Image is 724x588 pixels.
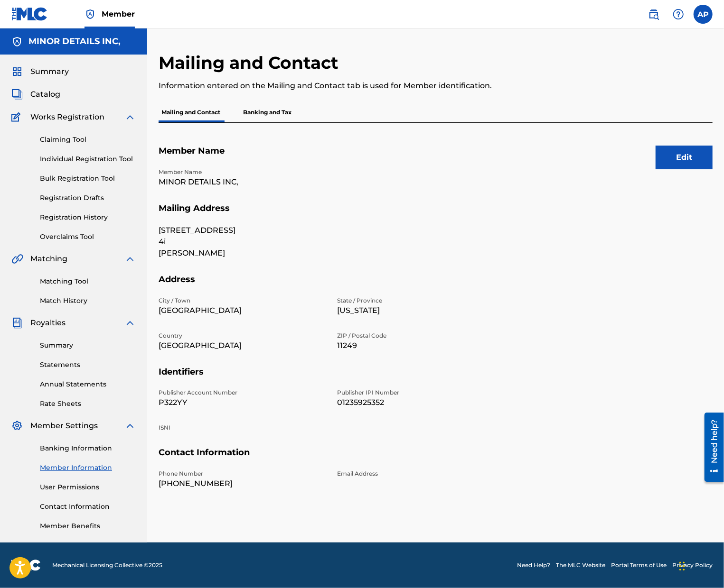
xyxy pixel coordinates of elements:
p: Banking and Tax [240,102,294,122]
a: Statements [40,360,136,370]
a: CatalogCatalog [11,89,60,100]
p: [PHONE_NUMBER] [159,478,326,489]
a: Member Benefits [40,521,136,531]
a: Claiming Tool [40,135,136,145]
a: User Permissions [40,482,136,492]
a: SummarySummary [11,66,69,77]
iframe: Resource Center [697,409,724,486]
p: [STREET_ADDRESS] [159,225,326,236]
a: Matching Tool [40,276,136,286]
img: Top Rightsholder [85,9,96,20]
p: MINOR DETAILS INC, [159,176,326,188]
p: Publisher Account Number [159,388,326,397]
p: State / Province [337,296,504,305]
p: [PERSON_NAME] [159,248,326,259]
span: Catalog [30,89,60,100]
a: Registration Drafts [40,193,136,203]
div: Help [669,5,688,24]
p: P322YY [159,397,326,408]
a: Registration History [40,212,136,222]
h2: Mailing and Contact [159,52,343,73]
span: Royalties [30,317,66,329]
p: Information entered on the Mailing and Contact tab is used for Member identification. [159,80,585,92]
button: Edit [656,146,713,169]
img: search [648,9,659,20]
a: Summary [40,340,136,350]
span: Mechanical Licensing Collective © 2025 [52,561,162,570]
img: MLC Logo [11,7,48,21]
p: 11249 [337,340,504,351]
p: Phone Number [159,469,326,478]
a: Individual Registration Tool [40,154,136,164]
p: Country [159,331,326,340]
img: expand [124,253,136,265]
img: expand [124,420,136,432]
img: Royalties [11,317,23,329]
img: Summary [11,66,23,77]
a: Rate Sheets [40,399,136,409]
span: Works Registration [30,111,104,123]
h5: Address [159,274,713,296]
div: Drag [679,552,685,580]
p: 01235925352 [337,397,504,408]
img: Member Settings [11,420,23,432]
h5: Contact Information [159,447,713,469]
a: Banking Information [40,443,136,453]
span: Summary [30,66,69,77]
h5: Mailing Address [159,203,713,225]
p: [US_STATE] [337,305,504,316]
span: Member [102,9,135,19]
a: Member Information [40,463,136,473]
iframe: Chat Widget [677,542,724,588]
a: Portal Terms of Use [611,561,667,570]
img: Works Registration [11,111,24,123]
a: Public Search [644,5,663,24]
span: Member Settings [30,420,98,432]
p: ISNI [159,423,326,432]
img: logo [11,560,41,571]
span: Matching [30,253,67,265]
a: Annual Statements [40,379,136,389]
h5: MINOR DETAILS INC, [28,36,121,47]
p: Email Address [337,469,504,478]
a: Need Help? [517,561,550,570]
p: 4i [159,236,326,248]
p: ZIP / Postal Code [337,331,504,340]
p: Mailing and Contact [159,102,223,122]
img: Accounts [11,36,23,47]
a: Bulk Registration Tool [40,174,136,184]
p: Publisher IPI Number [337,388,504,397]
p: Member Name [159,168,326,176]
img: expand [124,111,136,123]
a: Match History [40,296,136,306]
div: User Menu [694,5,713,24]
p: [GEOGRAPHIC_DATA] [159,340,326,351]
img: Matching [11,253,23,265]
img: Catalog [11,89,23,100]
p: City / Town [159,296,326,305]
img: help [673,9,684,20]
a: Privacy Policy [672,561,713,570]
h5: Member Name [159,146,713,168]
a: Overclaims Tool [40,232,136,242]
h5: Identifiers [159,367,713,389]
p: [GEOGRAPHIC_DATA] [159,305,326,316]
a: Contact Information [40,502,136,512]
a: The MLC Website [556,561,605,570]
img: expand [124,317,136,329]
